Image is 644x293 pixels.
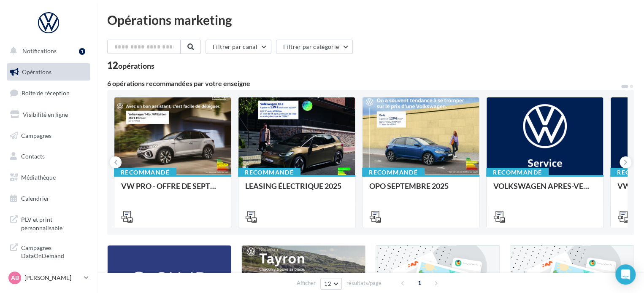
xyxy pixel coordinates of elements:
[21,174,56,181] span: Médiathèque
[5,106,92,124] a: Visibilité en ligne
[486,168,549,177] div: Recommandé
[320,278,342,290] button: 12
[5,190,92,207] a: Calendrier
[5,84,92,102] a: Boîte de réception
[369,182,472,199] div: OPO SEPTEMBRE 2025
[5,127,92,145] a: Campagnes
[413,276,426,290] span: 1
[118,62,154,70] div: opérations
[324,280,331,287] span: 12
[21,153,45,160] span: Contacts
[22,47,57,54] span: Notifications
[362,168,425,177] div: Recommandé
[24,274,81,282] p: [PERSON_NAME]
[21,242,87,260] span: Campagnes DataOnDemand
[5,169,92,186] a: Médiathèque
[346,279,382,287] span: résultats/page
[23,111,68,118] span: Visibilité en ligne
[493,182,596,199] div: VOLKSWAGEN APRES-VENTE
[21,195,49,202] span: Calendrier
[615,264,636,285] div: Open Intercom Messenger
[238,168,300,177] div: Recommandé
[121,182,224,199] div: VW PRO - OFFRE DE SEPTEMBRE 25
[5,239,92,263] a: Campagnes DataOnDemand
[21,132,51,139] span: Campagnes
[5,210,92,235] a: PLV et print personnalisable
[79,48,85,55] div: 1
[245,182,348,199] div: LEASING ÉLECTRIQUE 2025
[107,61,154,70] div: 12
[107,13,634,26] div: Opérations marketing
[276,40,353,54] button: Filtrer par catégorie
[206,40,271,54] button: Filtrer par canal
[114,168,176,177] div: Recommandé
[7,270,90,286] a: AB [PERSON_NAME]
[21,214,87,232] span: PLV et print personnalisable
[22,89,70,97] span: Boîte de réception
[297,279,316,287] span: Afficher
[5,42,89,60] button: Notifications 1
[5,148,92,165] a: Contacts
[5,63,92,81] a: Opérations
[22,68,51,75] span: Opérations
[11,274,19,282] span: AB
[107,80,620,87] div: 6 opérations recommandées par votre enseigne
